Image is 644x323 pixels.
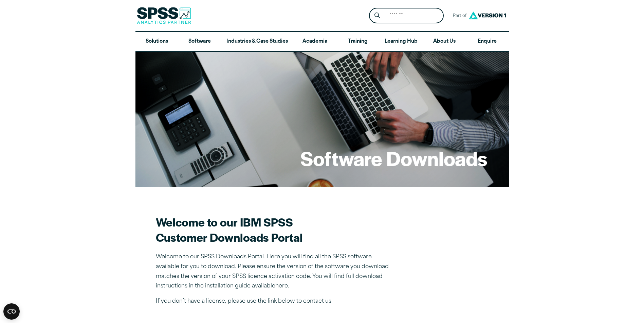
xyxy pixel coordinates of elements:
[3,303,20,320] button: Open CMP widget
[449,11,467,21] span: Part of
[178,32,221,51] a: Software
[379,32,423,51] a: Learning Hub
[275,283,288,289] a: here
[293,32,336,51] a: Academia
[374,13,380,18] svg: Search magnifying glass icon
[156,252,393,291] p: Welcome to our SPSS Downloads Portal. Here you will find all the SPSS software available for you ...
[135,32,509,51] nav: Desktop version of site main menu
[135,32,178,51] a: Solutions
[156,214,393,245] h2: Welcome to our IBM SPSS Customer Downloads Portal
[300,145,487,171] h1: Software Downloads
[369,8,444,24] form: Site Header Search Form
[221,32,293,51] a: Industries & Case Studies
[156,297,393,306] p: If you don’t have a license, please use the link below to contact us
[423,32,466,51] a: About Us
[467,9,508,22] img: Version1 Logo
[466,32,509,51] a: Enquire
[336,32,379,51] a: Training
[137,7,191,24] img: SPSS Analytics Partner
[371,9,383,22] button: Search magnifying glass icon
